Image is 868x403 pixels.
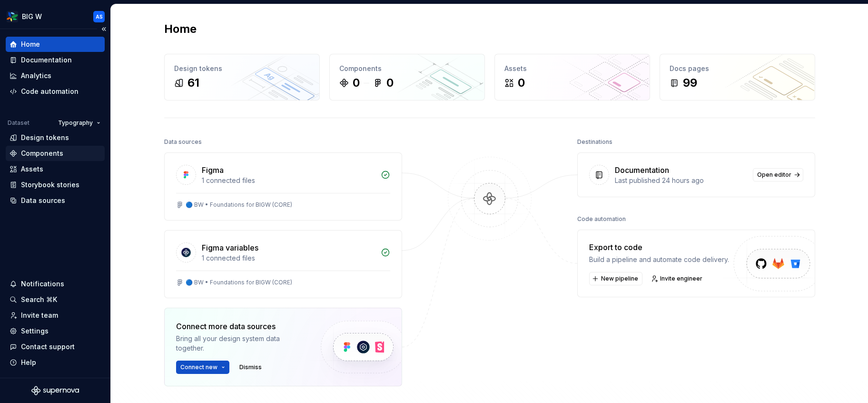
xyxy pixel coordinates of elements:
[494,54,650,101] a: Assets0
[21,342,75,352] div: Contact support
[6,52,105,68] a: Documentation
[176,361,229,374] button: Connect new
[186,201,292,209] div: 🔵 BW • Foundations for BIGW (CORE)
[21,358,36,367] div: Help
[6,37,105,52] a: Home
[22,12,42,21] div: BIG W
[164,135,202,149] div: Data sources
[589,272,642,285] button: New pipeline
[7,11,18,22] img: 551ca721-6c59-42a7-accd-e26345b0b9d6.png
[21,87,79,96] div: Code automation
[202,253,375,263] div: 1 connected files
[21,133,69,142] div: Design tokens
[21,164,43,174] div: Assets
[648,272,707,285] a: Invite engineer
[21,71,51,81] div: Analytics
[187,75,199,91] div: 61
[753,168,803,181] a: Open editor
[21,55,72,65] div: Documentation
[164,230,402,298] a: Figma variables1 connected files🔵 BW • Foundations for BIGW (CORE)
[518,75,525,91] div: 0
[6,308,105,323] a: Invite team
[97,22,110,36] button: Collapse sidebar
[6,130,105,145] a: Design tokens
[21,180,79,190] div: Storybook stories
[670,64,805,73] div: Docs pages
[180,363,217,371] span: Connect new
[615,164,669,176] div: Documentation
[6,84,105,99] a: Code automation
[239,363,262,371] span: Dismiss
[21,196,65,205] div: Data sources
[615,176,747,185] div: Last published 24 hours ago
[54,116,105,130] button: Typography
[96,13,103,20] div: AS
[21,279,64,289] div: Notifications
[386,75,394,91] div: 0
[577,212,626,226] div: Code automation
[202,242,258,253] div: Figma variables
[660,275,702,282] span: Invite engineer
[164,21,197,37] h2: Home
[660,54,815,101] a: Docs pages99
[31,386,79,395] svg: Supernova Logo
[6,339,105,354] button: Contact support
[21,326,49,336] div: Settings
[202,176,375,185] div: 1 connected files
[6,177,105,192] a: Storybook stories
[6,355,105,370] button: Help
[21,40,40,49] div: Home
[6,276,105,292] button: Notifications
[589,242,729,253] div: Export to code
[329,54,485,101] a: Components00
[176,321,305,332] div: Connect more data sources
[601,275,638,282] span: New pipeline
[164,152,402,221] a: Figma1 connected files🔵 BW • Foundations for BIGW (CORE)
[21,149,63,158] div: Components
[683,75,697,91] div: 99
[339,64,475,73] div: Components
[6,292,105,307] button: Search ⌘K
[6,146,105,161] a: Components
[186,279,292,286] div: 🔵 BW • Foundations for BIGW (CORE)
[6,68,105,83] a: Analytics
[21,311,58,320] div: Invite team
[577,135,612,149] div: Destinations
[6,161,105,177] a: Assets
[6,193,105,208] a: Data sources
[504,64,640,73] div: Assets
[2,6,108,27] button: BIG WAS
[353,75,360,91] div: 0
[164,54,320,101] a: Design tokens61
[235,361,266,374] button: Dismiss
[174,64,310,73] div: Design tokens
[202,164,224,176] div: Figma
[757,171,791,179] span: Open editor
[589,255,729,264] div: Build a pipeline and automate code delivery.
[58,119,93,127] span: Typography
[176,334,305,353] div: Bring all your design system data together.
[21,295,57,304] div: Search ⌘K
[6,323,105,339] a: Settings
[8,119,30,127] div: Dataset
